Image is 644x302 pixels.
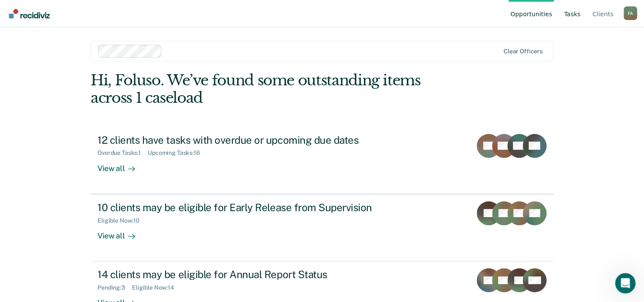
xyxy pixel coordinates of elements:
a: 12 clients have tasks with overdue or upcoming due datesOverdue Tasks:1Upcoming Tasks:16View all [91,127,553,194]
div: F A [624,6,637,20]
div: 10 clients may be eligible for Early Release from Supervision [97,201,396,214]
div: 14 clients may be eligible for Annual Report Status [97,268,396,281]
div: View all [97,157,145,173]
div: Overdue Tasks : 1 [97,149,148,157]
div: 12 clients have tasks with overdue or upcoming due dates [97,134,396,146]
div: Clear officers [504,48,543,55]
div: Hi, Foluso. We’ve found some outstanding items across 1 caseload [91,72,461,107]
div: View all [97,224,145,241]
button: Profile dropdown button [624,6,637,20]
div: Eligible Now : 14 [132,284,181,291]
a: 10 clients may be eligible for Early Release from SupervisionEligible Now:10View all [91,194,553,261]
div: Pending : 3 [97,284,132,291]
div: Upcoming Tasks : 16 [148,149,207,157]
div: Eligible Now : 10 [97,217,146,224]
iframe: Intercom live chat [615,273,635,293]
img: Recidiviz [9,9,50,18]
